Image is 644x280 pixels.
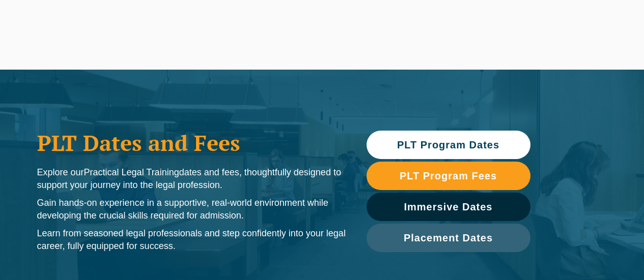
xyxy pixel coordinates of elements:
p: Gain hands-on experience in a supportive, real-world environment while developing the crucial ski... [37,197,346,222]
p: Learn from seasoned legal professionals and step confidently into your legal career, fully equipp... [37,227,346,253]
a: Placement Dates [367,224,530,252]
a: Immersive Dates [367,193,530,221]
span: PLT Program Dates [397,140,499,150]
p: Explore our dates and fees, thoughtfully designed to support your journey into the legal profession. [37,166,346,192]
span: Placement Dates [404,233,493,243]
span: PLT Program Fees [400,171,497,181]
h1: PLT Dates and Fees [37,130,346,155]
a: PLT Program Dates [367,131,530,159]
span: Immersive Dates [404,202,493,212]
a: PLT Program Fees [367,162,530,190]
span: Practical Legal Training [84,167,179,177]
